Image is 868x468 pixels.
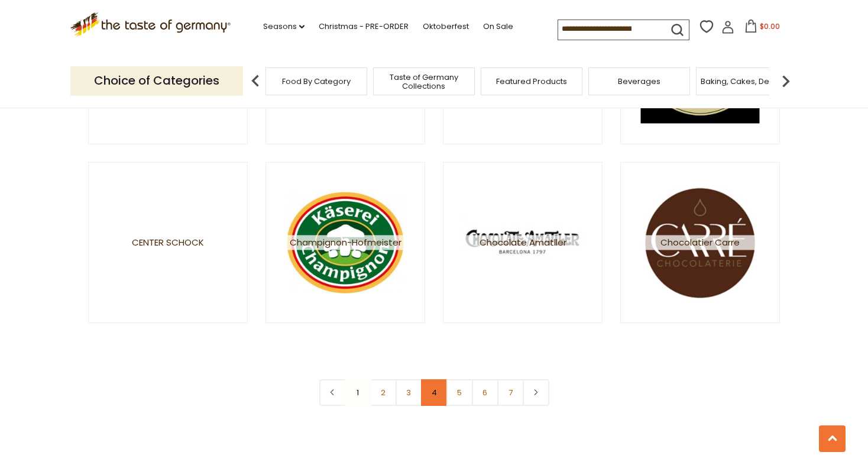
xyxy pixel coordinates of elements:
a: 6 [472,379,498,406]
span: Chocolatier Carre [641,235,760,250]
a: Beverages [618,77,660,86]
a: Food By Category [282,77,351,86]
img: Chocolate Amatller [464,183,582,302]
img: next arrow [774,69,798,93]
a: Featured Products [496,77,567,86]
span: $0.00 [760,21,780,31]
p: Choice of Categories [70,66,243,95]
a: Oktoberfest [423,20,469,33]
a: Center Schock [88,162,248,323]
span: Center Schock [132,235,204,250]
img: Chocolatier Carre [641,183,760,302]
img: Champignon-Hofmeister [286,183,405,302]
a: 4 [421,379,448,406]
a: 5 [446,379,473,406]
a: Baking, Cakes, Desserts [701,77,792,86]
a: 7 [497,379,524,406]
a: On Sale [483,20,513,33]
a: 3 [396,379,422,406]
a: Seasons [263,20,305,33]
button: $0.00 [737,20,787,37]
a: Chocolate Amatller [443,162,603,323]
span: Chocolate Amatller [464,235,582,250]
img: previous arrow [244,69,267,93]
span: Champignon-Hofmeister [286,235,405,250]
a: 2 [370,379,397,406]
a: Taste of Germany Collections [377,73,471,91]
a: Chocolatier Carre [620,162,780,323]
a: Christmas - PRE-ORDER [319,20,409,33]
a: Champignon-Hofmeister [265,162,425,323]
